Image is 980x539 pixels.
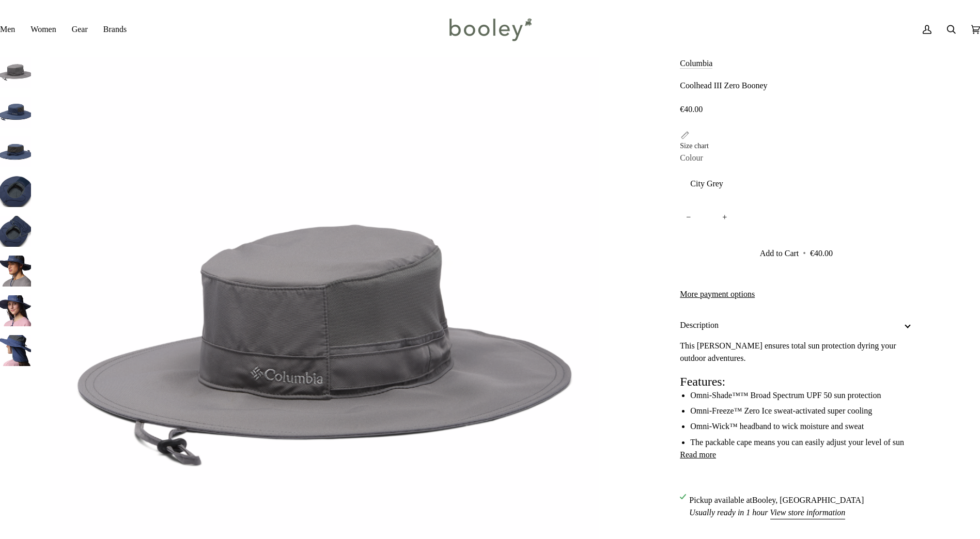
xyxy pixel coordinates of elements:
[680,340,912,364] p: This [PERSON_NAME] ensures total sun protection dyring your outdoor adventures.
[810,249,833,258] span: €40.00
[680,206,697,229] button: −
[103,23,127,36] span: Brands
[680,206,733,229] input: Quantity
[689,494,864,506] p: Pickup available at
[680,81,767,91] h1: Coolhead III Zero Booney
[680,311,912,340] button: Description
[680,59,712,68] a: Columbia
[680,140,709,151] div: Size chart
[680,374,912,389] h2: Features:
[680,449,716,461] button: Read more
[690,420,912,433] li: Omni-Wick™ headband to wick moisture and sweat
[690,405,912,417] li: Omni-Freeze™ Zero Ice sweat-activated super cooling
[689,506,864,519] p: Usually ready in 1 hour
[716,206,733,229] button: +
[680,105,703,114] span: €40.00
[64,14,96,44] a: Gear
[690,436,912,449] li: The packable cape means you can easily adjust your level of sun
[680,152,703,164] span: Colour
[96,14,134,44] a: Brands
[752,496,864,504] strong: Booley, [GEOGRAPHIC_DATA]
[72,23,88,36] span: Gear
[801,249,808,258] span: •
[30,23,56,36] span: Women
[760,249,799,258] span: Add to Cart
[690,389,912,402] li: Omni-Shade™™ Broad Spectrum UPF 50 sun protection
[680,240,912,267] button: Add to Cart • €40.00
[680,171,912,197] button: City Grey
[23,14,64,44] a: Women
[680,288,912,300] a: More payment options
[445,14,535,44] img: Booley
[770,506,846,519] button: View store information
